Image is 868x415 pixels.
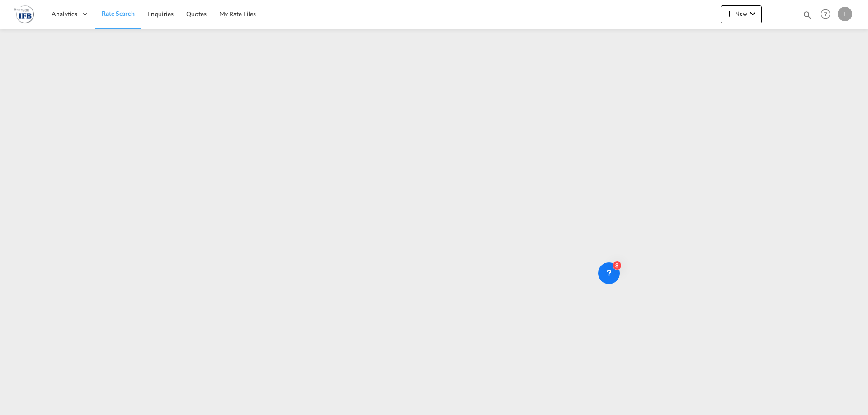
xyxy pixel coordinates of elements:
[838,7,852,21] div: L
[102,9,135,17] span: Rate Search
[724,8,735,19] md-icon: icon-plus 400-fg
[818,6,833,22] span: Help
[818,6,838,23] div: Help
[147,10,174,18] span: Enquiries
[14,4,34,24] img: de31bbe0256b11eebba44b54815f083d.png
[52,9,77,19] span: Analytics
[724,10,758,17] span: New
[802,10,812,23] div: icon-magnify
[186,10,206,18] span: Quotes
[219,10,256,18] span: My Rate Files
[721,5,762,23] button: icon-plus 400-fgNewicon-chevron-down
[747,8,758,19] md-icon: icon-chevron-down
[802,10,812,20] md-icon: icon-magnify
